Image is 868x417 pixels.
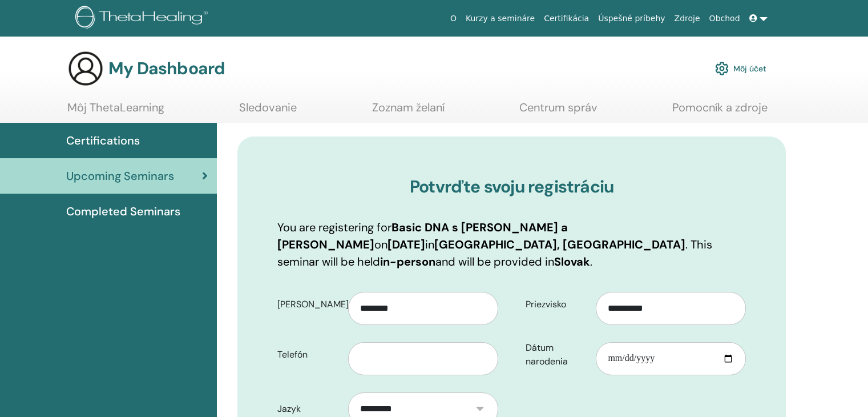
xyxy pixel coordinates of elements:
img: cog.svg [715,59,729,78]
label: Dátum narodenia [517,337,596,372]
h3: My Dashboard [108,58,225,79]
label: Priezvisko [517,294,596,315]
img: logo.png [75,6,212,31]
a: Môj ThetaLearning [67,101,164,123]
a: Pomocník a zdroje [672,101,768,123]
a: Zdroje [670,8,705,29]
b: Basic DNA s [PERSON_NAME] a [PERSON_NAME] [277,220,568,252]
b: [DATE] [387,237,425,252]
a: Úspešné príbehy [594,8,669,29]
b: [GEOGRAPHIC_DATA], [GEOGRAPHIC_DATA] [434,237,685,252]
a: Sledovanie [239,101,297,123]
a: Obchod [705,8,745,29]
img: generic-user-icon.jpg [67,50,104,87]
a: Môj účet [715,56,766,81]
span: Certifications [66,132,140,149]
h3: Potvrďte svoju registráciu [277,177,746,197]
span: Upcoming Seminars [66,167,174,185]
a: Zoznam želaní [372,101,445,123]
label: [PERSON_NAME] [269,294,348,315]
b: Slovak [554,254,590,269]
a: Centrum správ [519,101,597,123]
a: Certifikácia [539,8,594,29]
a: O [446,8,461,29]
span: Completed Seminars [66,203,180,220]
a: Kurzy a semináre [461,8,539,29]
b: in-person [380,254,435,269]
label: Telefón [269,344,348,366]
p: You are registering for on in . This seminar will be held and will be provided in . [277,219,746,270]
